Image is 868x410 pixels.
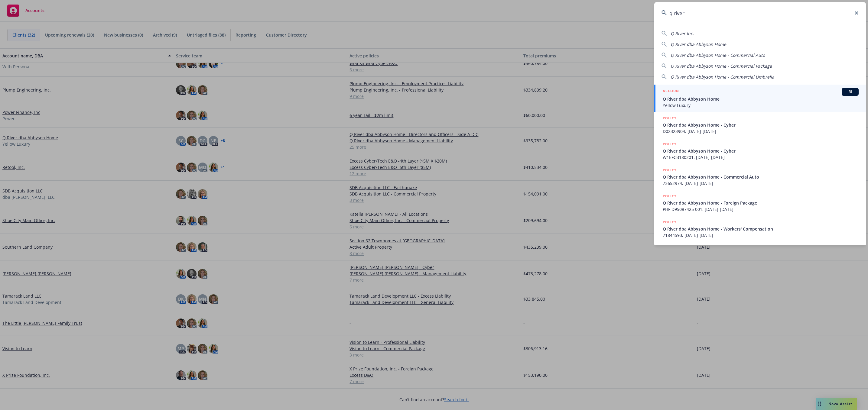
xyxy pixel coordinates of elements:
[671,52,765,58] span: Q River dba Abbyson Home - Commercial Auto
[663,180,859,186] span: 73652974, [DATE]-[DATE]
[671,63,772,69] span: Q River dba Abbyson Home - Commercial Package
[654,2,866,24] input: Search...
[663,115,677,121] h5: POLICY
[671,41,726,47] span: Q River dba Abbyson Home
[663,193,677,199] h5: POLICY
[663,219,677,225] h5: POLICY
[663,206,859,212] span: PHF D95087425 001, [DATE]-[DATE]
[663,232,859,238] span: 71844593, [DATE]-[DATE]
[663,167,677,173] h5: POLICY
[654,190,866,216] a: POLICYQ River dba Abbyson Home - Foreign PackagePHF D95087425 001, [DATE]-[DATE]
[654,164,866,190] a: POLICYQ River dba Abbyson Home - Commercial Auto73652974, [DATE]-[DATE]
[671,31,694,36] span: Q River Inc.
[654,85,866,112] a: ACCOUNTBIQ River dba Abbyson HomeYellow Luxury
[663,148,859,154] span: Q River dba Abbyson Home - Cyber
[663,88,681,95] h5: ACCOUNT
[663,122,859,128] span: Q River dba Abbyson Home - Cyber
[654,216,866,242] a: POLICYQ River dba Abbyson Home - Workers' Compensation71844593, [DATE]-[DATE]
[663,174,859,180] span: Q River dba Abbyson Home - Commercial Auto
[663,154,859,160] span: W1EFCB180201, [DATE]-[DATE]
[663,96,859,102] span: Q River dba Abbyson Home
[654,112,866,138] a: POLICYQ River dba Abbyson Home - CyberD02323904, [DATE]-[DATE]
[663,141,677,147] h5: POLICY
[663,102,859,108] span: Yellow Luxury
[654,138,866,164] a: POLICYQ River dba Abbyson Home - CyberW1EFCB180201, [DATE]-[DATE]
[663,226,859,232] span: Q River dba Abbyson Home - Workers' Compensation
[844,89,856,95] span: BI
[663,128,859,134] span: D02323904, [DATE]-[DATE]
[663,200,859,206] span: Q River dba Abbyson Home - Foreign Package
[671,74,774,80] span: Q River dba Abbyson Home - Commercial Umbrella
